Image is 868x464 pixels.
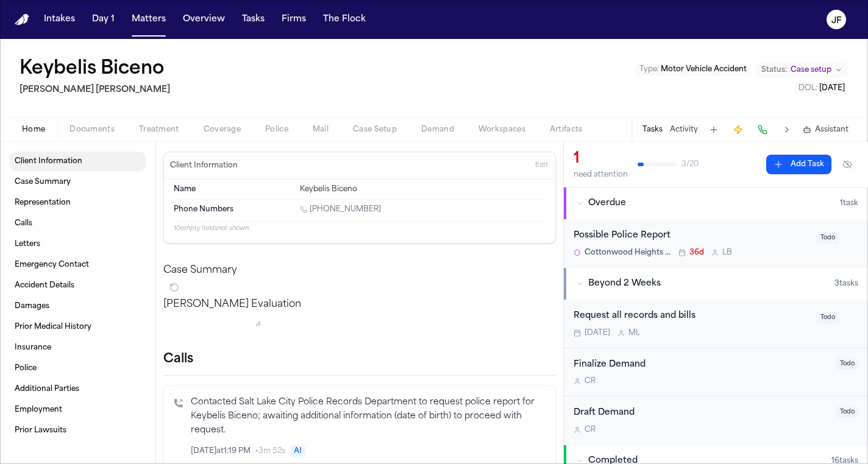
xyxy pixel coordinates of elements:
[670,125,698,135] button: Activity
[10,255,146,275] a: Emergency Contact
[69,125,115,135] span: Documents
[574,406,829,420] div: Draft Demand
[585,425,596,435] span: C R
[836,358,858,370] span: Todo
[585,328,610,338] span: [DATE]
[681,160,699,169] span: 3 / 20
[836,406,858,418] span: Todo
[174,224,546,233] p: 10 empty fields not shown.
[15,14,29,26] a: Home
[300,205,381,214] a: Call 1 (678) 907-8189
[564,268,868,300] button: Beyond 2 Weeks3tasks
[139,125,179,135] span: Treatment
[163,351,556,368] h2: Calls
[204,125,241,135] span: Coverage
[191,446,251,456] span: [DATE] at 1:19 PM
[532,156,552,175] button: Edit
[168,161,240,170] h3: Client Information
[840,199,858,208] span: 1 task
[761,65,787,75] span: Status:
[803,125,848,135] button: Assistant
[564,348,868,397] div: Open task: Finalize Demand
[722,248,732,258] span: L B
[421,125,454,135] span: Demand
[795,82,848,94] button: Edit DOL: 2025-06-16
[564,300,868,348] div: Open task: Request all records and bills
[478,125,525,135] span: Workspaces
[191,396,546,437] p: Contacted Salt Lake City Police Records Department to request police report for Keybelis Biceno; ...
[318,9,371,30] button: The Flock
[535,161,548,170] span: Edit
[585,248,671,258] span: Cottonwood Heights Police Department
[564,188,868,219] button: Overdue1task
[313,125,329,135] span: Mail
[585,376,596,386] span: C R
[178,9,230,30] button: Overview
[20,83,170,97] h2: [PERSON_NAME] [PERSON_NAME]
[628,328,640,338] span: M L
[836,155,858,174] button: Hide completed tasks (⌘⇧H)
[300,185,546,194] div: Keybelis Biceno
[277,9,311,30] button: Firms
[689,248,704,258] span: 36d
[10,214,146,233] a: Calls
[10,193,146,213] a: Representation
[10,152,146,171] a: Client Information
[574,229,809,243] div: Possible Police Report
[574,170,628,180] div: need attention
[87,9,119,30] button: Day 1
[10,338,146,357] a: Insurance
[636,63,750,76] button: Edit Type: Motor Vehicle Accident
[163,263,556,278] h2: Case Summary
[15,14,29,26] img: Finch Logo
[588,197,626,209] span: Overdue
[661,66,747,73] span: Motor Vehicle Accident
[574,309,809,323] div: Request all records and bills
[10,317,146,337] a: Prior Medical History
[819,85,845,92] span: [DATE]
[817,232,839,244] span: Todo
[265,125,288,135] span: Police
[815,125,848,135] span: Assistant
[10,400,146,420] a: Employment
[799,85,817,92] span: DOL :
[834,279,858,289] span: 3 task s
[10,379,146,399] a: Additional Parties
[10,234,146,254] a: Letters
[639,66,659,73] span: Type :
[550,125,583,135] span: Artifacts
[10,172,146,192] a: Case Summary
[574,358,829,372] div: Finalize Demand
[791,65,831,75] span: Case setup
[10,421,146,440] a: Prior Lawsuits
[766,155,831,174] button: Add Task
[10,297,146,316] a: Damages
[174,185,293,194] dt: Name
[574,149,628,169] div: 1
[20,58,164,80] h1: Keybelis Biceno
[564,219,868,267] div: Open task: Possible Police Report
[754,121,771,138] button: Make a Call
[10,276,146,295] a: Accident Details
[255,446,285,456] span: • 3m 52s
[290,445,305,457] span: AI
[127,9,171,30] button: Matters
[237,9,269,30] button: Tasks
[755,63,848,77] button: Change status from Case setup
[642,125,663,135] button: Tasks
[39,9,80,30] a: Intakes
[353,125,397,135] span: Case Setup
[705,121,722,138] button: Add Task
[22,125,45,135] span: Home
[20,58,164,80] button: Edit matter name
[730,121,747,138] button: Create Immediate Task
[588,278,661,290] span: Beyond 2 Weeks
[174,205,233,214] span: Phone Numbers
[817,312,839,323] span: Todo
